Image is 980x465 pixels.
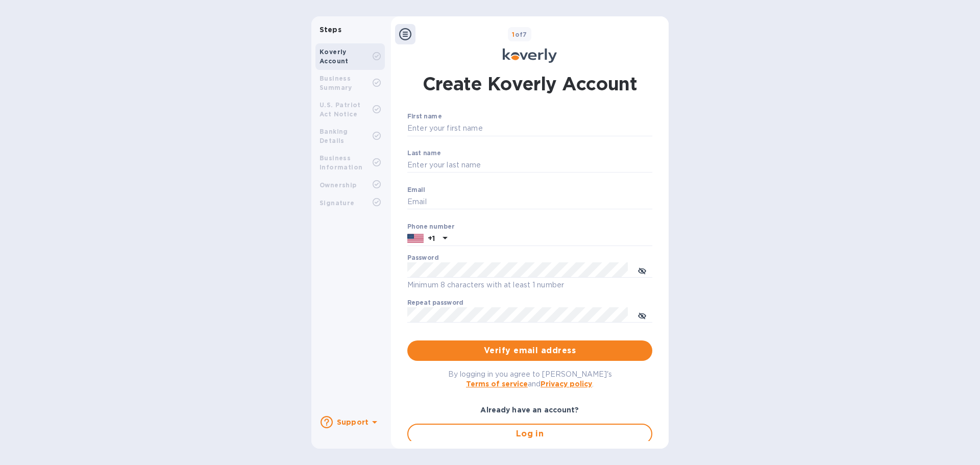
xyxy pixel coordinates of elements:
[320,154,362,171] b: Business Information
[407,224,454,230] label: Phone number
[448,370,612,388] span: By logging in you agree to [PERSON_NAME]'s and .
[407,158,652,173] input: Enter your last name
[541,380,592,388] a: Privacy policy
[320,199,355,207] b: Signature
[407,194,652,210] input: Email
[512,31,527,38] b: of 7
[632,305,652,325] button: toggle password visibility
[632,260,652,280] button: toggle password visibility
[407,300,463,306] label: Repeat password
[407,340,652,361] button: Verify email address
[480,406,579,414] b: Already have an account?
[466,380,528,388] a: Terms of service
[415,345,644,357] span: Verify email address
[320,48,349,65] b: Koverly Account
[407,424,652,444] button: Log in
[320,128,348,144] b: Banking Details
[320,101,361,118] b: U.S. Patriot Act Notice
[407,279,652,291] p: Minimum 8 characters with at least 1 number
[512,31,514,38] span: 1
[423,71,638,96] h1: Create Koverly Account
[407,233,424,244] img: US
[337,418,369,426] b: Support
[320,181,357,189] b: Ownership
[416,428,643,440] span: Log in
[320,26,341,34] b: Steps
[320,75,352,91] b: Business Summary
[407,150,441,156] label: Last name
[407,187,425,193] label: Email
[407,114,442,120] label: First name
[428,233,435,243] p: +1
[407,121,652,136] input: Enter your first name
[407,255,438,261] label: Password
